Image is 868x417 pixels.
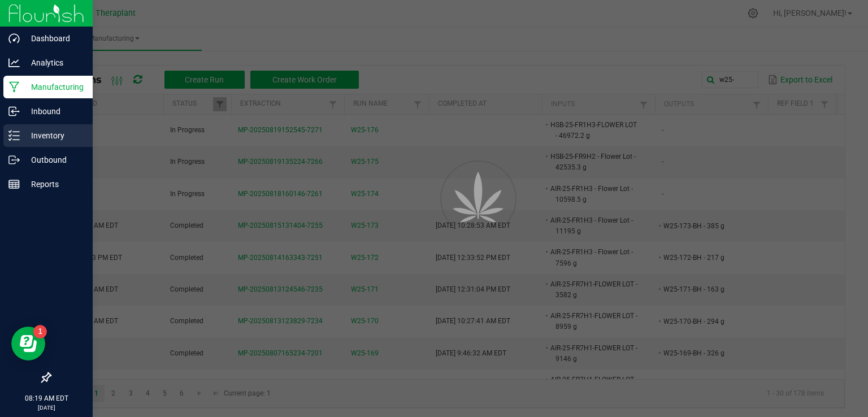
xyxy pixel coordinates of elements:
p: 08:19 AM EDT [5,393,88,403]
inline-svg: Inbound [8,106,20,117]
iframe: Resource center [11,327,45,360]
p: Inbound [20,105,88,118]
inline-svg: Outbound [8,154,20,166]
inline-svg: Analytics [8,57,20,68]
inline-svg: Manufacturing [8,81,20,93]
p: Dashboard [20,32,88,45]
p: Analytics [20,56,88,69]
inline-svg: Dashboard [8,33,20,44]
p: Inventory [20,129,88,142]
p: [DATE] [5,403,88,412]
iframe: Resource center unread badge [33,325,47,338]
p: Outbound [20,153,88,167]
inline-svg: Inventory [8,130,20,141]
p: Manufacturing [20,80,88,94]
p: Reports [20,177,88,191]
inline-svg: Reports [8,179,20,190]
